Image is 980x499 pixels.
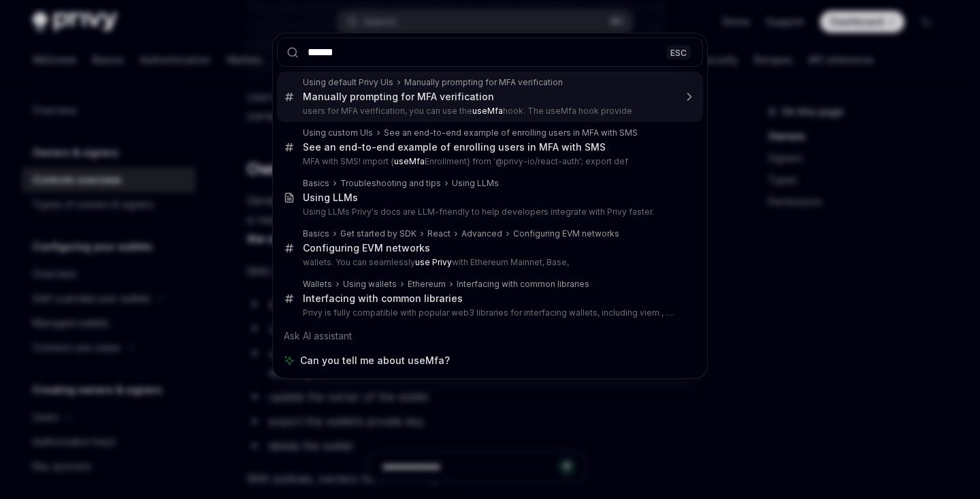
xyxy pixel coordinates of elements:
[303,141,606,153] div: See an end-to-end example of enrolling users in MFA with SMS
[340,228,416,239] div: Get started by SDK
[303,257,674,268] p: wallets. You can seamlessly with Ethereum Mainnet, Base,
[303,307,674,318] p: Privy is fully compatible with popular web3 libraries for interfacing wallets, including viem , wagm
[303,228,329,239] div: Basics
[277,324,703,348] div: Ask AI assistant
[457,279,589,290] div: Interfacing with common libraries
[303,106,674,117] p: users for MFA verification, you can use the hook. The useMfa hook provide
[452,178,499,189] div: Using LLMs
[394,156,425,166] b: useMfa
[472,106,503,116] b: useMfa
[340,178,441,189] div: Troubleshooting and tips
[303,91,494,103] div: Manually prompting for MFA verification
[303,292,463,305] div: Interfacing with common libraries
[303,178,329,189] div: Basics
[513,228,619,239] div: Configuring EVM networks
[303,156,674,167] p: MFA with SMS! import { Enrollment} from '@privy-io/react-auth'; export def
[303,127,373,138] div: Using custom UIs
[303,77,393,88] div: Using default Privy UIs
[666,45,691,59] div: ESC
[427,228,451,239] div: React
[303,207,674,217] p: Using LLMs Privy's docs are LLM-friendly to help developers integrate with Privy faster.
[461,228,502,239] div: Advanced
[300,354,450,367] span: Can you tell me about useMfa?
[404,77,563,88] div: Manually prompting for MFA verification
[408,279,446,290] div: Ethereum
[415,257,452,267] b: use Privy
[384,127,638,138] div: See an end-to-end example of enrolling users in MFA with SMS
[303,242,430,254] div: Configuring EVM networks
[343,279,397,290] div: Using wallets
[303,279,332,290] div: Wallets
[303,192,358,204] div: Using LLMs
